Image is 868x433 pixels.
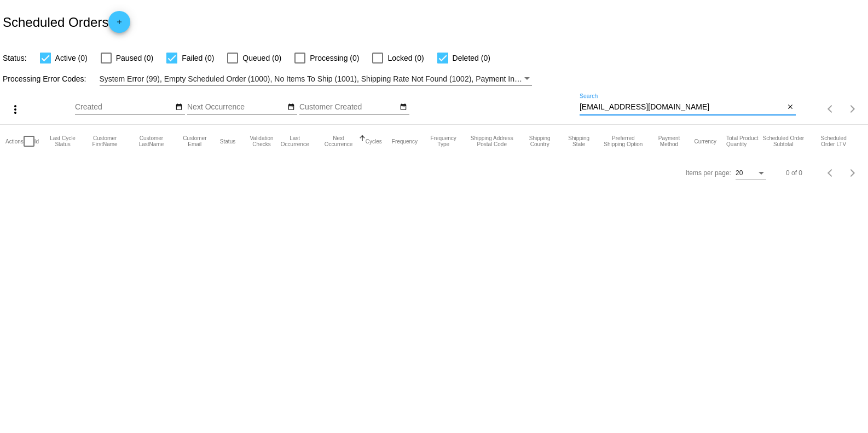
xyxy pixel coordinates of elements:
mat-select: Filter by Processing Error Codes [100,72,533,86]
input: Created [75,103,173,112]
div: 0 of 0 [786,169,802,177]
button: Change sorting for ShippingPostcode [469,135,514,147]
button: Next page [842,162,864,184]
span: Active (0) [55,51,88,65]
mat-header-cell: Total Product Quantity [726,125,762,158]
button: Change sorting for LastOccurrenceUtc [278,135,312,147]
button: Change sorting for Id [34,138,39,145]
input: Customer Created [299,103,398,112]
mat-icon: date_range [287,103,295,112]
button: Change sorting for ShippingState [565,135,593,147]
button: Change sorting for PaymentMethod.Type [654,135,685,147]
button: Change sorting for CustomerLastName [133,135,170,147]
span: Processing Error Codes: [3,74,86,83]
span: Status: [3,54,27,62]
mat-icon: close [786,103,794,112]
button: Change sorting for ShippingCountry [524,135,555,147]
button: Change sorting for NextOccurrenceUtc [321,135,355,147]
span: Deleted (0) [453,51,490,65]
span: 20 [736,169,743,177]
h2: Scheduled Orders [3,11,130,33]
button: Previous page [820,162,842,184]
input: Search [580,103,784,112]
mat-icon: more_vert [9,103,22,116]
mat-header-cell: Validation Checks [245,125,278,158]
button: Change sorting for FrequencyType [427,135,459,147]
mat-icon: add [113,18,126,31]
div: Items per page: [686,169,731,177]
span: Failed (0) [182,51,214,65]
button: Change sorting for LifetimeValue [814,135,852,147]
button: Change sorting for LastProcessingCycleId [49,135,77,147]
span: Queued (0) [242,51,281,65]
mat-icon: date_range [400,103,407,112]
button: Change sorting for CustomerEmail [180,135,210,147]
span: Processing (0) [310,51,359,65]
button: Change sorting for PreferredShippingOption [603,135,644,147]
button: Change sorting for Cycles [366,138,382,145]
button: Change sorting for CustomerFirstName [86,135,123,147]
button: Next page [842,98,864,120]
button: Change sorting for Status [220,138,235,145]
button: Change sorting for Subtotal [762,135,805,147]
mat-select: Items per page: [736,170,766,177]
input: Next Occurrence [187,103,286,112]
button: Change sorting for Frequency [392,138,418,145]
span: Locked (0) [387,51,424,65]
mat-header-cell: Actions [5,125,24,158]
button: Change sorting for CurrencyIso [694,138,716,145]
button: Clear [784,102,796,113]
span: Paused (0) [116,51,153,65]
button: Previous page [820,98,842,120]
mat-icon: date_range [175,103,183,112]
